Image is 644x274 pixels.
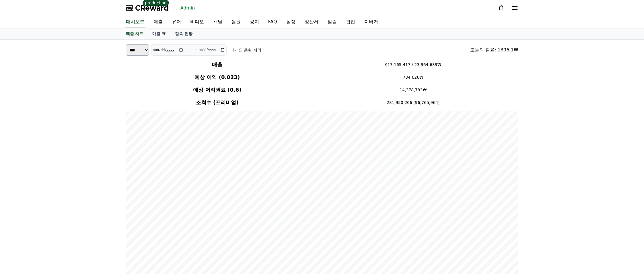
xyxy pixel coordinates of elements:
a: 매출 표 [148,28,170,39]
h4: 조회수 (프리미엄) [129,99,306,107]
a: 음원 [227,16,245,28]
a: 채널 [209,16,227,28]
a: 유저 [167,16,186,28]
td: 734,626₩ [308,71,518,84]
span: Messages [48,191,65,196]
a: 매출 차트 [124,28,146,39]
a: 비디오 [186,16,209,28]
h4: 예상 이익 (0.023) [129,73,306,81]
a: Messages [38,182,74,196]
div: 오늘의 환율: 1396.1₩ [470,47,518,53]
a: 공지 [245,16,264,28]
a: 디버거 [360,16,383,28]
a: Home [2,182,38,196]
h4: 예상 저작권료 (0.6) [129,86,306,94]
td: $17,165.417 / 23,964,639₩ [308,58,518,71]
h4: 매출 [129,61,306,69]
a: Settings [74,182,110,196]
td: 281,950,206 (96,765,964) [308,96,518,109]
a: 접속 현황 [170,28,197,39]
a: 대시보드 [125,16,145,28]
td: 14,378,783₩ [308,84,518,96]
span: CReward [135,3,169,13]
a: CReward [126,3,169,13]
a: FAQ [264,16,282,28]
a: 매출 [149,16,167,28]
a: 알림 [323,16,341,28]
span: Settings [85,191,99,195]
a: Admin [178,3,197,13]
span: Home [15,191,25,195]
a: 설정 [282,16,300,28]
p: ~ [187,47,191,53]
a: 팝업 [341,16,360,28]
a: 정산서 [300,16,323,28]
label: 개인 음원 제외 [235,47,261,53]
